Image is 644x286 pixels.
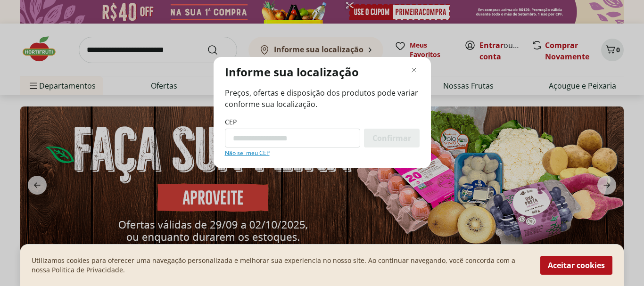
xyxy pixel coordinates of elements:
[408,65,420,76] button: Fechar modal de regionalização
[225,149,270,157] a: Não sei meu CEP
[32,256,529,275] p: Utilizamos cookies para oferecer uma navegação personalizada e melhorar sua experiencia no nosso ...
[540,256,612,275] button: Aceitar cookies
[225,87,420,110] span: Preços, ofertas e disposição dos produtos pode variar conforme sua localização.
[225,117,237,127] label: CEP
[372,134,411,142] span: Confirmar
[364,129,420,147] button: Confirmar
[214,57,431,168] div: Modal de regionalização
[225,65,359,80] p: Informe sua localização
